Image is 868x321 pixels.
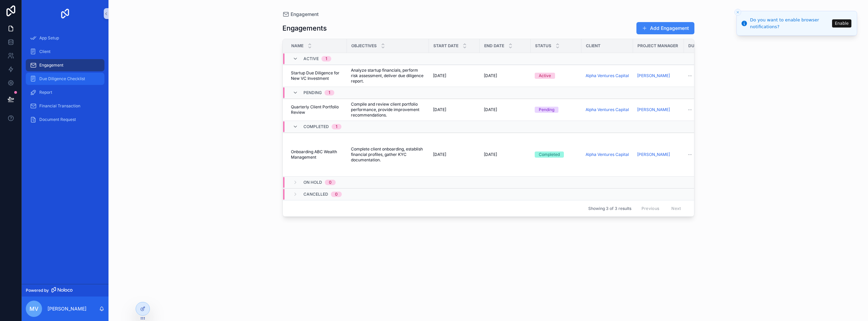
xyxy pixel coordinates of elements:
span: App Setup [39,35,59,41]
a: -- [688,73,798,78]
a: Engagement [26,59,104,71]
a: [DATE] [433,152,476,157]
a: [PERSON_NAME] [637,152,680,157]
span: Start Date [433,43,458,49]
span: Name [291,43,303,49]
a: Financial Transaction [26,100,104,112]
span: Financial Transaction [39,103,80,109]
div: 1 [329,90,330,95]
div: 1 [325,56,327,61]
button: Close toast [734,9,741,16]
span: [DATE] [433,107,446,112]
span: Powered by [26,288,49,293]
span: Pending [303,90,322,95]
span: [DATE] [433,152,446,157]
div: Do you want to enable browser notifications? [750,17,830,30]
a: -- [688,107,798,112]
span: Client [586,43,600,49]
a: [PERSON_NAME] [637,73,680,78]
div: Active [539,73,551,79]
span: Active [303,56,319,61]
img: App logo [60,8,71,19]
a: App Setup [26,32,104,44]
h1: Engagements [282,23,327,33]
button: Enable [832,19,851,28]
span: Objectives [351,43,377,49]
a: Client [26,46,104,58]
a: Startup Due Diligence for New VC Investment [291,70,343,81]
span: Project Manager [637,43,678,49]
a: [DATE] [484,152,527,157]
a: Engagement [282,11,319,18]
span: [DATE] [484,107,497,112]
span: -- [688,107,692,112]
div: Pending [539,107,554,113]
a: Alpha Ventures Capital [586,73,629,78]
a: Alpha Ventures Capital [586,152,629,157]
a: Analyze startup financials, perform risk assessment, deliver due diligence report. [351,68,425,84]
span: [DATE] [484,73,497,78]
div: scrollable content [22,27,108,135]
span: Report [39,90,52,95]
div: Completed [539,151,560,158]
span: Document Request [39,117,76,122]
button: Add Engagement [636,22,694,34]
span: [DATE] [484,152,497,157]
a: Alpha Ventures Capital [586,107,629,112]
a: Completed [535,151,577,158]
a: [PERSON_NAME] [637,152,670,157]
a: Due Diligence Checklist [26,73,104,85]
span: Due Diligence Checklist (from Engagement) [688,43,789,49]
a: [DATE] [484,107,527,112]
span: Client [39,49,51,54]
a: Powered by [22,284,108,297]
span: On Hold [303,180,322,185]
a: [PERSON_NAME] [637,73,670,78]
div: 1 [336,124,337,129]
a: [DATE] [433,73,476,78]
a: Quarterly Client Portfolio Review [291,104,343,115]
span: -- [688,73,692,78]
span: End Date [484,43,504,49]
a: [PERSON_NAME] [637,107,670,112]
a: [PERSON_NAME] [637,107,680,112]
span: Status [535,43,551,49]
a: -- [688,152,798,157]
a: Active [535,73,577,79]
span: -- [688,152,692,157]
a: Onboarding ABC Wealth Management [291,149,343,160]
a: Pending [535,107,577,113]
a: Compile and review client portfolio performance, provide improvement recommendations. [351,102,425,118]
a: Document Request [26,113,104,126]
span: Engagement [291,11,319,18]
a: Report [26,86,104,99]
a: [DATE] [433,107,476,112]
span: Completed [303,124,329,129]
a: [DATE] [484,73,527,78]
span: [DATE] [433,73,446,78]
span: Cancelled [303,192,328,197]
span: Showing 3 of 3 results [588,206,631,211]
a: Complete client onboarding, establish financial profiles, gather KYC documentation. [351,146,425,163]
span: MV [29,305,38,313]
p: [PERSON_NAME] [47,305,86,312]
span: Due Diligence Checklist [39,76,85,82]
div: 0 [329,180,332,185]
div: 0 [335,192,338,197]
